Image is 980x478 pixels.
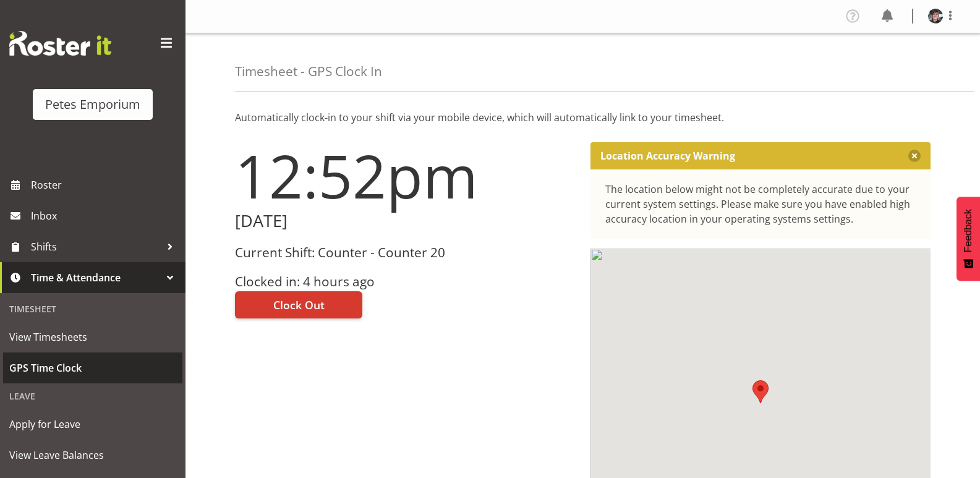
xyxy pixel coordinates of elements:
[31,207,179,225] span: Inbox
[235,275,576,289] h3: Clocked in: 4 hours ago
[235,211,576,231] h2: [DATE]
[235,64,382,79] h4: Timesheet - GPS Clock In
[31,268,161,287] span: Time & Attendance
[3,440,182,471] a: View Leave Balances
[605,182,916,226] div: The location below might not be completely accurate due to your current system settings. Please m...
[600,150,735,162] p: Location Accuracy Warning
[45,95,140,114] div: Petes Emporium
[9,328,176,346] span: View Timesheets
[9,446,176,464] span: View Leave Balances
[3,352,182,383] a: GPS Time Clock
[957,197,980,281] button: Feedback - Show survey
[9,359,176,377] span: GPS Time Clock
[235,245,576,260] h3: Current Shift: Counter - Counter 20
[3,383,182,409] div: Leave
[963,209,974,252] span: Feedback
[9,415,176,433] span: Apply for Leave
[235,142,576,209] h1: 12:52pm
[9,31,111,56] img: Rosterit website logo
[235,110,931,125] p: Automatically clock-in to your shift via your mobile device, which will automatically link to you...
[928,9,943,23] img: michelle-whaleb4506e5af45ffd00a26cc2b6420a9100.png
[908,150,921,162] button: Close message
[31,176,179,194] span: Roster
[273,297,325,313] span: Clock Out
[3,409,182,440] a: Apply for Leave
[235,291,362,318] button: Clock Out
[3,296,182,322] div: Timesheet
[3,322,182,352] a: View Timesheets
[31,237,161,256] span: Shifts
